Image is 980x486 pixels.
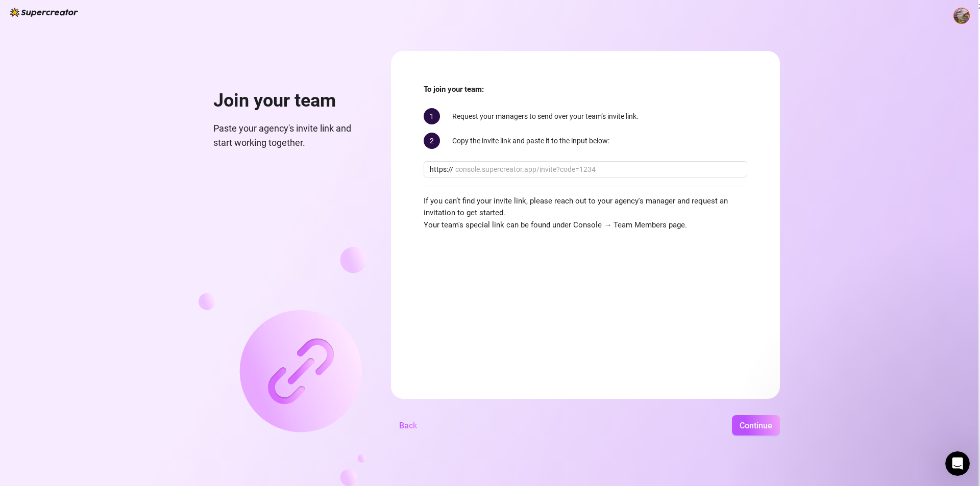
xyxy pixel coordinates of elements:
[391,415,425,436] button: Back
[424,108,747,124] div: Request your managers to send over your team’s invite link.
[740,421,772,430] span: Continue
[213,90,366,112] h1: Join your team
[399,421,417,430] span: Back
[424,85,484,94] strong: To join your team:
[732,415,780,436] button: Continue
[424,195,747,232] span: If you can’t find your invite link, please reach out to your agency's manager and request an invi...
[945,451,970,476] iframe: Intercom live chat
[10,8,78,17] img: logo
[424,133,440,149] span: 2
[424,108,440,124] span: 1
[430,164,453,175] span: https://
[954,8,969,23] img: ACg8ocIjlNmhJmeHqjcVfUbBoVxXFwUCYAi-XZ1_ITRaIimUXqUet7RB1w=s96-c
[424,133,747,149] div: Copy the invite link and paste it to the input below:
[213,121,366,150] span: Paste your agency's invite link and start working together.
[455,164,741,175] input: console.supercreator.app/invite?code=1234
